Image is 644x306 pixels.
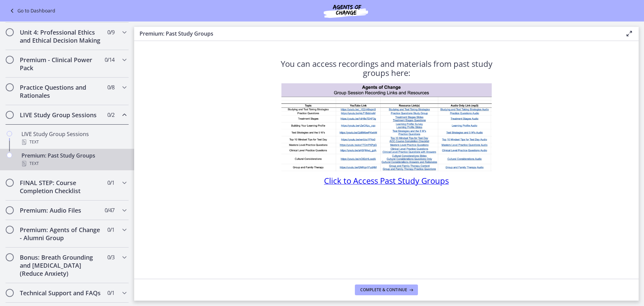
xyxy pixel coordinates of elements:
[20,56,102,72] h2: Premium - Clinical Power Pack
[306,3,386,19] img: Agents of Change Social Work Test Prep
[107,226,114,234] span: 0 / 1
[281,83,492,171] img: 1734296182395.jpeg
[324,175,449,186] span: Click to Access Past Study Groups
[20,289,102,297] h2: Technical Support and FAQs
[281,58,492,78] span: You can access recordings and materials from past study groups here:
[20,28,102,44] h2: Unit 4: Professional Ethics and Ethical Decision Making
[21,138,126,146] div: Text
[21,160,126,168] div: Text
[20,226,102,242] h2: Premium: Agents of Change - Alumni Group
[107,83,114,91] span: 0 / 8
[105,206,114,214] span: 0 / 47
[20,111,102,119] h2: LIVE Study Group Sessions
[20,179,102,195] h2: FINAL STEP: Course Completion Checklist
[360,287,407,293] span: Complete & continue
[20,206,102,214] h2: Premium: Audio Files
[107,289,114,297] span: 0 / 1
[107,111,114,119] span: 0 / 2
[20,253,102,277] h2: Bonus: Breath Grounding and [MEDICAL_DATA] (Reduce Anxiety)
[107,253,114,261] span: 0 / 3
[140,30,614,38] h3: Premium: Past Study Groups
[8,7,55,15] a: Go to Dashboard
[107,179,114,187] span: 0 / 1
[324,178,449,185] a: Click to Access Past Study Groups
[355,285,418,295] button: Complete & continue
[21,130,126,146] div: LIVE Study Group Sessions
[105,56,114,64] span: 0 / 14
[21,151,126,168] div: Premium: Past Study Groups
[107,28,114,36] span: 0 / 9
[20,83,102,99] h2: Practice Questions and Rationales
